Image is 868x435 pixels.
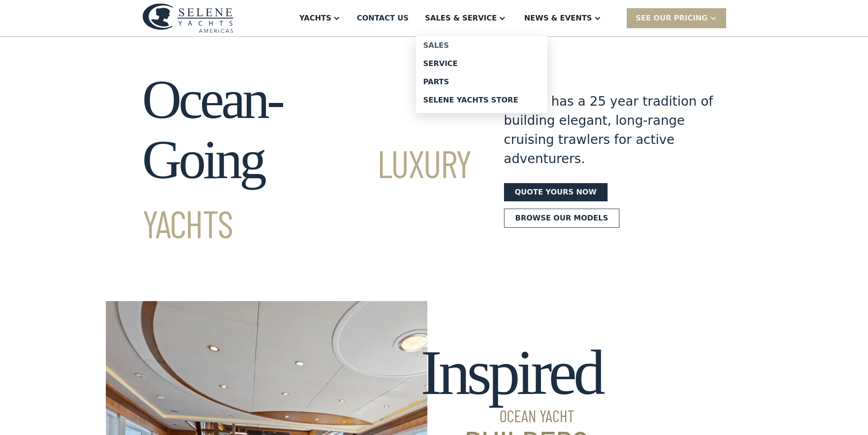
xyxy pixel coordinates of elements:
[627,8,726,28] div: SEE Our Pricing
[504,92,714,169] div: Selene has a 25 year tradition of building elegant, long-range cruising trawlers for active adven...
[504,209,620,228] a: Browse our models
[416,36,547,55] a: Sales
[142,70,471,250] h1: Ocean-Going
[416,91,547,109] a: Selene Yachts Store
[423,78,540,86] div: Parts
[142,140,471,246] span: Luxury Yachts
[524,13,592,24] div: News & EVENTS
[504,183,608,201] a: Quote yours now
[423,42,540,49] div: Sales
[357,13,409,24] div: Contact US
[416,36,547,113] nav: Sales & Service
[416,73,547,91] a: Parts
[423,60,540,67] div: Service
[425,13,497,24] div: Sales & Service
[636,13,708,24] div: SEE Our Pricing
[423,97,540,104] div: Selene Yachts Store
[421,408,602,424] span: Ocean Yacht
[299,13,331,24] div: Yachts
[142,3,234,33] img: logo
[416,55,547,73] a: Service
